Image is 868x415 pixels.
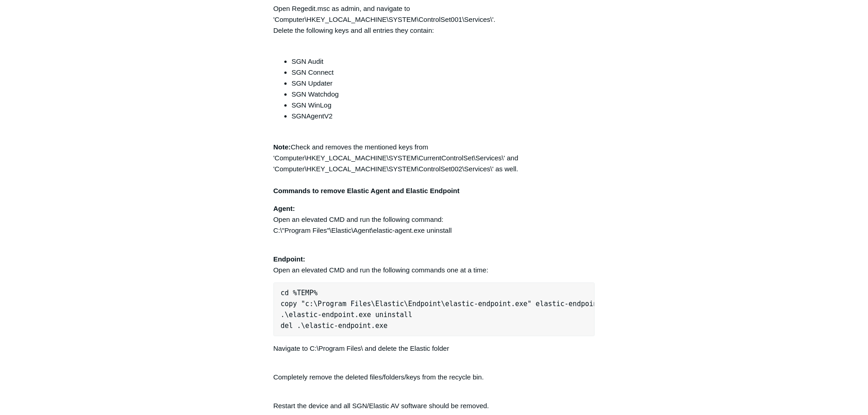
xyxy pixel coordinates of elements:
p: Open an elevated CMD and run the following command: C:\"Program Files"\Elastic\Agent\elastic-agen... [273,203,595,236]
p: Navigate to C:\Program Files\ and delete the Elastic folder [273,343,595,354]
strong: Commands to remove Elastic Agent and Elastic Endpoint [273,187,460,195]
li: SGNAgentV2 [292,111,595,133]
p: Open an elevated CMD and run the following commands one at a time: [273,243,595,276]
strong: Note: [273,143,291,151]
strong: Endpoint: [273,255,305,263]
li: SGN Connect [292,67,595,78]
li: SGN Updater [292,78,595,89]
p: Check and removes the mentioned keys from 'Computer\HKEY_LOCAL_MACHINE\SYSTEM\CurrentControlSet\S... [273,142,595,196]
pre: cd %TEMP% copy "c:\Program Files\Elastic\Endpoint\elastic-endpoint.exe" elastic-endpoint.exe .\el... [273,282,595,336]
li: SGN Watchdog [292,89,595,100]
li: SGN Audit [292,56,595,67]
p: Completely remove the deleted files/folders/keys from the recycle bin. [273,361,595,383]
li: SGN WinLog [292,100,595,111]
strong: Agent: [273,205,295,212]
